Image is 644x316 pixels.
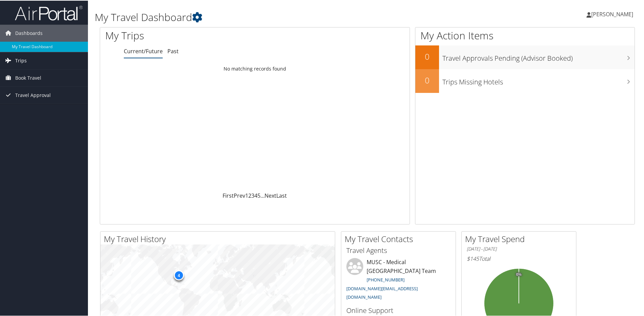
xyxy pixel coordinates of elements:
a: Past [167,47,179,54]
h3: Travel Agents [346,245,451,255]
h6: [DATE] - [DATE] [467,245,571,252]
img: airportal-logo.png [15,4,83,20]
td: No matching records found [100,62,410,74]
span: Trips [15,52,27,68]
h2: 0 [415,50,439,62]
a: 1 [245,191,248,199]
a: 0Travel Approvals Pending (Advisor Booked) [415,45,635,68]
a: Current/Future [124,47,163,54]
tspan: 0% [516,272,522,276]
a: First [223,191,234,199]
a: [DOMAIN_NAME][EMAIL_ADDRESS][DOMAIN_NAME] [346,285,418,300]
h2: My Travel History [104,233,335,244]
a: Prev [234,191,245,199]
span: Travel Approval [15,86,51,103]
a: 2 [248,191,251,199]
a: 0Trips Missing Hotels [415,68,635,92]
span: [PERSON_NAME] [591,10,633,17]
h3: Travel Approvals Pending (Advisor Booked) [442,50,635,62]
h3: Trips Missing Hotels [442,73,635,86]
h2: 0 [415,74,439,85]
h3: Online Support [346,305,451,315]
h6: Total [467,254,571,262]
h2: My Travel Contacts [345,233,456,244]
a: 3 [251,191,254,199]
a: 4 [254,191,257,199]
span: $145 [467,254,479,262]
a: [PERSON_NAME] [586,3,640,24]
li: MUSC - Medical [GEOGRAPHIC_DATA] Team [343,257,454,302]
span: Book Travel [15,69,41,86]
a: Last [276,191,287,199]
div: 4 [174,270,184,280]
a: [PHONE_NUMBER] [367,276,405,282]
h2: My Travel Spend [465,233,576,244]
a: Next [264,191,276,199]
span: … [260,191,264,199]
h1: My Action Items [415,28,635,42]
a: 5 [257,191,260,199]
h1: My Travel Dashboard [95,9,458,24]
h1: My Trips [105,28,276,42]
span: Dashboards [15,24,43,41]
